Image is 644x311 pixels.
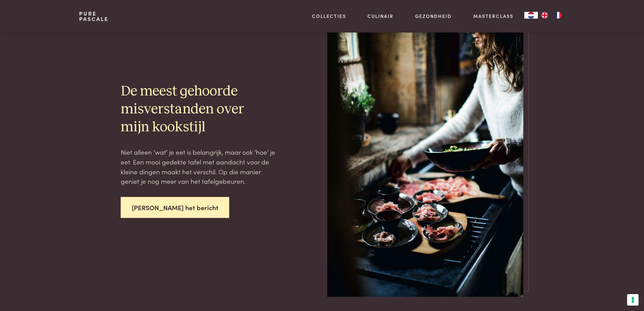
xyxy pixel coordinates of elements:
[473,13,514,20] a: Masterclass
[524,12,538,19] div: Language
[415,13,452,20] a: Gezondheid
[538,12,565,19] ul: Language list
[551,12,565,19] a: FR
[327,4,523,297] img: pure-pascale-naessens-Schermafbeelding 1
[524,12,538,19] a: NL
[121,197,230,218] a: [PERSON_NAME] het bericht
[79,11,109,22] a: PurePascale
[121,147,276,186] p: Niet alleen ‘wat’ je eet is belangrijk, maar ook ‘hoe’ je eet. Een mooi gedekte tafel met aandach...
[627,294,639,306] button: Uw voorkeuren voor toestemming voor trackingtechnologieën
[312,13,346,20] a: Collecties
[367,13,393,20] a: Culinair
[538,12,551,19] a: EN
[524,12,565,19] aside: Language selected: Nederlands
[121,83,276,136] h2: De meest gehoorde misverstanden over mijn kookstijl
